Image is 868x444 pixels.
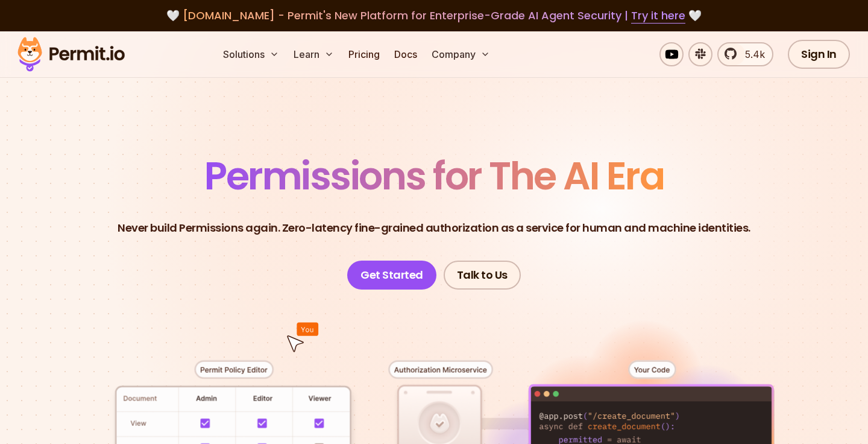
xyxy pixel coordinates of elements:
[183,8,685,23] span: [DOMAIN_NAME] - Permit's New Platform for Enterprise-Grade AI Agent Security |
[289,42,339,66] button: Learn
[444,261,521,290] a: Talk to Us
[218,42,284,66] button: Solutions
[29,7,839,24] div: 🤍 🤍
[12,34,130,75] img: Permit logo
[344,42,385,66] a: Pricing
[347,261,436,290] a: Get Started
[717,42,773,66] a: 5.4k
[631,8,685,24] a: Try it here
[204,149,664,203] span: Permissions for The AI Era
[118,220,750,236] p: Never build Permissions again. Zero-latency fine-grained authorization as a service for human and...
[788,40,850,69] a: Sign In
[738,47,765,62] span: 5.4k
[389,42,422,66] a: Docs
[427,42,495,66] button: Company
